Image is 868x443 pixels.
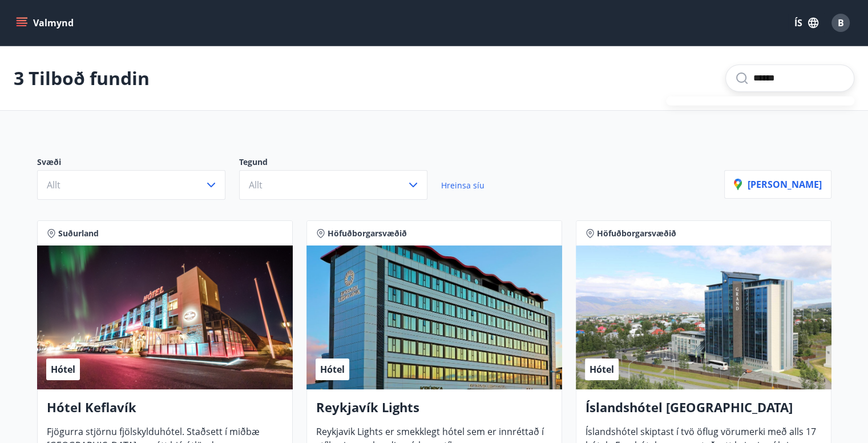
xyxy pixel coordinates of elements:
span: Allt [47,179,60,191]
span: Suðurland [58,228,99,239]
button: Allt [239,170,427,200]
button: B [827,9,854,37]
p: Tegund [239,156,441,170]
p: 3 Tilboð fundin [14,66,150,91]
span: B [838,17,844,29]
span: Höfuðborgarsvæðið [597,228,676,239]
span: Hótel [320,363,345,376]
button: [PERSON_NAME] [724,170,831,199]
button: ÍS [788,13,825,33]
button: Allt [37,170,225,200]
h4: Reykjavík Lights [316,398,552,425]
h4: Hótel Keflavík [47,398,283,425]
button: menu [14,13,78,33]
p: Svæði [37,156,239,170]
span: Höfuðborgarsvæðið [328,228,407,239]
span: Hótel [590,363,614,376]
h4: Íslandshótel [GEOGRAPHIC_DATA] [586,398,822,425]
span: Hótel [51,363,75,376]
p: [PERSON_NAME] [734,178,822,191]
span: Allt [249,179,263,191]
span: Hreinsa síu [441,180,485,191]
